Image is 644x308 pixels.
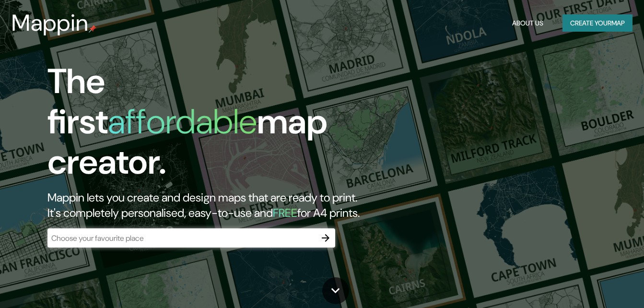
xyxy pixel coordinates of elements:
[12,10,89,36] h3: Mappin
[89,25,96,33] img: mappin-pin
[108,99,257,144] h1: affordable
[47,190,370,221] h2: Mappin lets you create and design maps that are ready to print. It's completely personalised, eas...
[47,61,370,190] h1: The first map creator.
[508,14,547,32] button: About Us
[559,271,633,297] iframe: Help widget launcher
[562,14,632,32] button: Create yourmap
[47,233,316,244] input: Choose your favourite place
[273,205,297,220] h5: FREE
